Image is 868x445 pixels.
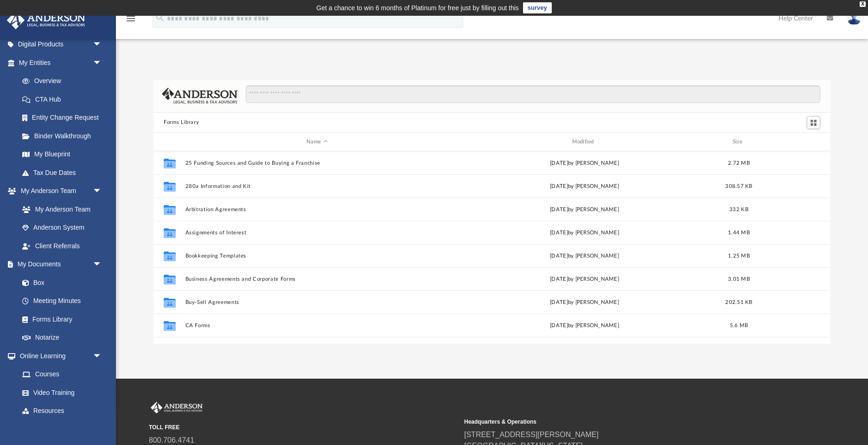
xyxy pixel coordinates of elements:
[464,431,599,439] a: [STREET_ADDRESS][PERSON_NAME]
[453,252,716,260] div: [DATE] by [PERSON_NAME]
[721,138,758,146] div: Size
[728,253,750,258] span: 1.25 MB
[155,13,165,23] i: search
[125,13,136,24] i: menu
[730,323,748,328] span: 5.6 MB
[185,206,449,213] button: Arbitration Agreements
[453,229,716,237] div: [DATE] by [PERSON_NAME]
[93,35,111,54] span: arrow_drop_down
[153,151,830,343] div: grid
[13,365,111,384] a: Courses
[13,292,111,310] a: Meeting Minutes
[13,90,116,109] a: CTA Hub
[725,300,752,305] span: 202.51 KB
[523,2,552,13] a: survey
[13,200,107,219] a: My Anderson Team
[453,206,716,214] div: [DATE] by [PERSON_NAME]
[149,423,458,432] small: TOLL FREE
[13,383,107,402] a: Video Training
[93,53,111,72] span: arrow_drop_down
[860,1,866,7] div: close
[149,436,194,444] a: 800.706.4741
[13,163,116,182] a: Tax Due Dates
[453,322,716,330] div: [DATE] by [PERSON_NAME]
[13,127,116,145] a: Binder Walkthrough
[13,329,111,347] a: Notarize
[847,12,861,25] img: User Pic
[6,53,116,72] a: My Entitiesarrow_drop_down
[4,11,88,29] img: Anderson Advisors Platinum Portal
[185,253,449,259] button: Bookkeeping Templates
[761,138,826,146] div: id
[807,116,821,129] button: Switch to Grid View
[185,138,449,146] div: Name
[13,145,111,164] a: My Blueprint
[6,347,111,365] a: Online Learningarrow_drop_down
[453,159,716,168] div: [DATE] by [PERSON_NAME]
[453,182,716,191] div: [DATE] by [PERSON_NAME]
[6,182,111,200] a: My Anderson Teamarrow_drop_down
[93,255,111,274] span: arrow_drop_down
[246,85,820,103] input: Search files and folders
[185,299,449,305] button: Buy-Sell Agreements
[93,347,111,366] span: arrow_drop_down
[13,72,116,90] a: Overview
[149,402,204,414] img: Anderson Advisors Platinum Portal
[725,184,752,189] span: 308.57 KB
[185,322,449,329] button: CA Forms
[13,219,111,237] a: Anderson System
[729,207,748,212] span: 332 KB
[93,182,111,201] span: arrow_drop_down
[158,138,181,146] div: id
[316,2,519,13] div: Get a chance to win 6 months of Platinum for free just by filling out this
[13,109,116,127] a: Entity Change Request
[453,298,716,307] div: [DATE] by [PERSON_NAME]
[728,161,750,166] span: 2.72 MB
[185,276,449,282] button: Business Agreements and Corporate Forms
[6,35,116,54] a: Digital Productsarrow_drop_down
[453,275,716,284] div: [DATE] by [PERSON_NAME]
[125,18,136,24] a: menu
[164,118,199,127] button: Forms Library
[13,310,107,329] a: Forms Library
[185,183,449,189] button: 280a Information and Kit
[185,160,449,166] button: 25 Funding Sources and Guide to Buying a Franchise
[185,230,449,236] button: Assignments of Interest
[13,237,111,255] a: Client Referrals
[6,255,111,274] a: My Documentsarrow_drop_down
[728,230,750,235] span: 1.44 MB
[453,138,716,146] div: Modified
[728,277,750,282] span: 3.01 MB
[13,402,111,420] a: Resources
[13,273,107,292] a: Box
[464,418,773,426] small: Headquarters & Operations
